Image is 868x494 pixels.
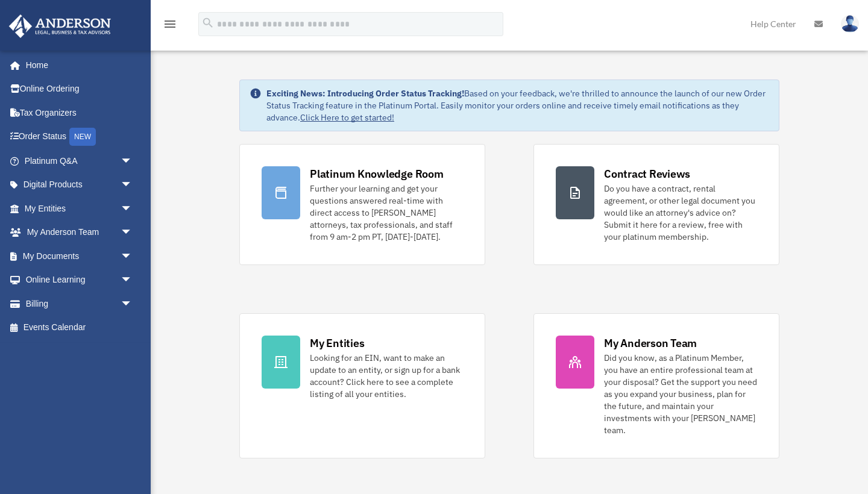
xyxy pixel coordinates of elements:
strong: Exciting News: Introducing Order Status Tracking! [266,88,464,99]
a: menu [163,21,177,31]
span: arrow_drop_down [121,244,145,269]
i: search [201,16,215,30]
a: Platinum Knowledge Room Further your learning and get your questions answered real-time with dire... [239,144,485,265]
a: Events Calendar [8,316,151,340]
div: Do you have a contract, rental agreement, or other legal document you would like an attorney's ad... [604,183,757,243]
div: Based on your feedback, we're thrilled to announce the launch of our new Order Status Tracking fe... [266,87,769,123]
div: Platinum Knowledge Room [310,166,444,181]
a: Billingarrow_drop_down [8,292,151,316]
a: Online Ordering [8,77,151,101]
div: Further your learning and get your questions answered real-time with direct access to [PERSON_NAM... [310,183,463,243]
a: Platinum Q&Aarrow_drop_down [8,149,151,173]
a: My Anderson Team Did you know, as a Platinum Member, you have an entire professional team at your... [533,313,779,458]
a: My Anderson Teamarrow_drop_down [8,220,151,245]
i: menu [163,17,177,31]
img: User Pic [841,15,859,33]
span: arrow_drop_down [121,292,145,316]
span: arrow_drop_down [121,173,145,198]
span: arrow_drop_down [121,196,145,221]
a: My Entitiesarrow_drop_down [8,196,151,220]
a: My Entities Looking for an EIN, want to make an update to an entity, or sign up for a bank accoun... [239,313,485,458]
a: Tax Organizers [8,101,151,125]
a: Contract Reviews Do you have a contract, rental agreement, or other legal document you would like... [533,144,779,265]
span: arrow_drop_down [121,149,145,174]
span: arrow_drop_down [121,220,145,245]
a: Click Here to get started! [300,112,394,123]
a: Home [8,53,145,77]
div: Contract Reviews [604,166,690,181]
img: Anderson Advisors Platinum Portal [5,14,115,38]
a: Digital Productsarrow_drop_down [8,173,151,197]
div: My Anderson Team [604,336,697,351]
a: Online Learningarrow_drop_down [8,268,151,292]
a: Order StatusNEW [8,125,151,149]
span: arrow_drop_down [121,268,145,293]
div: NEW [69,128,96,146]
div: My Entities [310,336,364,351]
div: Looking for an EIN, want to make an update to an entity, or sign up for a bank account? Click her... [310,352,463,400]
div: Did you know, as a Platinum Member, you have an entire professional team at your disposal? Get th... [604,352,757,436]
a: My Documentsarrow_drop_down [8,244,151,268]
